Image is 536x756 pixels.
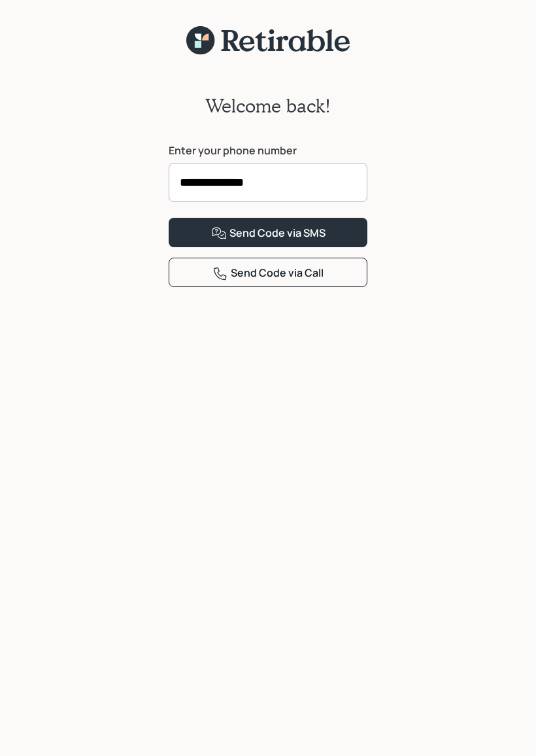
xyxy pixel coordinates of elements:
[205,95,331,117] h2: Welcome back!
[169,143,367,158] label: Enter your phone number
[211,226,326,241] div: Send Code via SMS
[169,258,367,287] button: Send Code via Call
[169,218,367,247] button: Send Code via SMS
[212,266,324,281] div: Send Code via Call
